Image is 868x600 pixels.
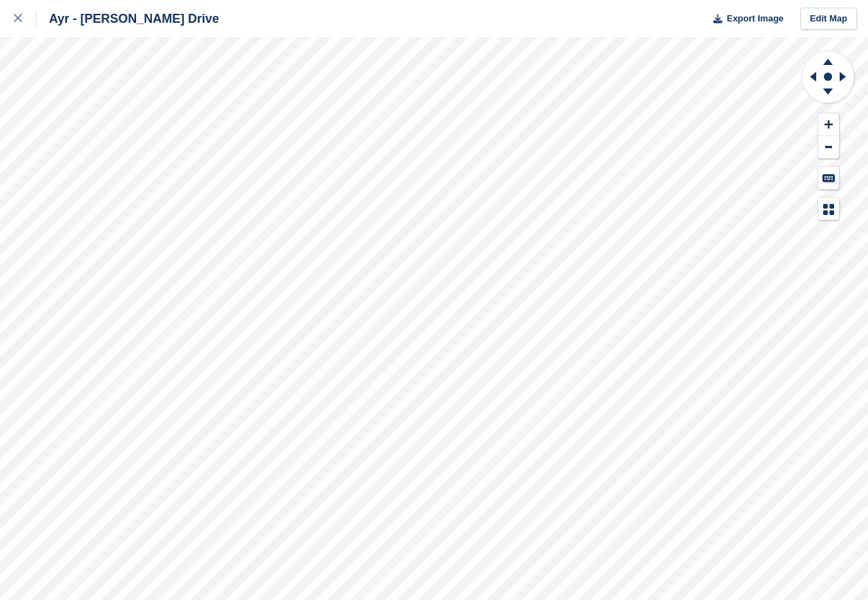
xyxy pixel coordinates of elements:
button: Export Image [705,8,784,30]
a: Edit Map [800,8,857,30]
button: Keyboard Shortcuts [818,167,839,189]
button: Map Legend [818,198,839,221]
button: Zoom In [818,113,839,136]
div: Ayr - [PERSON_NAME] Drive [37,10,219,27]
button: Zoom Out [818,136,839,159]
span: Export Image [726,12,783,26]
